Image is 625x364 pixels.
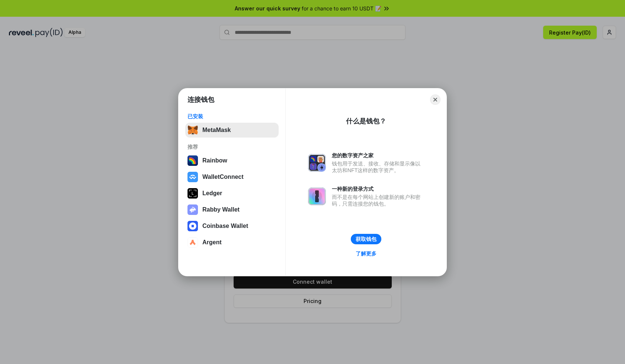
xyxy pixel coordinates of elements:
[185,219,279,233] button: Coinbase Wallet
[187,113,276,120] div: 已安装
[185,170,279,184] button: WalletConnect
[185,202,279,217] button: Rabby Wallet
[332,194,424,207] div: 而不是在每个网站上创建新的账户和密码，只需连接您的钱包。
[187,155,198,166] img: svg+xml,%3Csvg%20width%3D%22120%22%20height%3D%22120%22%20viewBox%3D%220%200%20120%20120%22%20fil...
[332,186,424,192] div: 一种新的登录方式
[356,250,376,257] div: 了解更多
[430,94,440,105] button: Close
[185,235,279,250] button: Argent
[187,188,198,199] img: svg+xml,%3Csvg%20xmlns%3D%22http%3A%2F%2Fwww.w3.org%2F2000%2Fsvg%22%20width%3D%2228%22%20height%3...
[187,237,198,248] img: svg+xml,%3Csvg%20width%3D%2228%22%20height%3D%2228%22%20viewBox%3D%220%200%2028%2028%22%20fill%3D...
[187,125,198,135] img: svg+xml,%3Csvg%20fill%3D%22none%22%20height%3D%2233%22%20viewBox%3D%220%200%2035%2033%22%20width%...
[187,95,214,104] h1: 连接钱包
[185,186,279,201] button: Ledger
[202,190,222,197] div: Ledger
[332,160,424,174] div: 钱包用于发送、接收、存储和显示像以太坊和NFT这样的数字资产。
[308,187,326,205] img: svg+xml,%3Csvg%20xmlns%3D%22http%3A%2F%2Fwww.w3.org%2F2000%2Fsvg%22%20fill%3D%22none%22%20viewBox...
[351,234,381,244] button: 获取钱包
[202,223,248,229] div: Coinbase Wallet
[187,221,198,231] img: svg+xml,%3Csvg%20width%3D%2228%22%20height%3D%2228%22%20viewBox%3D%220%200%2028%2028%22%20fill%3D...
[187,144,276,150] div: 推荐
[187,204,198,215] img: svg+xml,%3Csvg%20xmlns%3D%22http%3A%2F%2Fwww.w3.org%2F2000%2Fsvg%22%20fill%3D%22none%22%20viewBox...
[346,117,386,126] div: 什么是钱包？
[202,157,227,164] div: Rainbow
[185,153,279,168] button: Rainbow
[356,236,376,242] div: 获取钱包
[202,174,244,180] div: WalletConnect
[187,172,198,182] img: svg+xml,%3Csvg%20width%3D%2228%22%20height%3D%2228%22%20viewBox%3D%220%200%2028%2028%22%20fill%3D...
[332,152,424,159] div: 您的数字资产之家
[202,239,222,246] div: Argent
[351,249,381,258] a: 了解更多
[308,154,326,172] img: svg+xml,%3Csvg%20xmlns%3D%22http%3A%2F%2Fwww.w3.org%2F2000%2Fsvg%22%20fill%3D%22none%22%20viewBox...
[202,127,231,133] div: MetaMask
[202,206,240,213] div: Rabby Wallet
[185,123,279,138] button: MetaMask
